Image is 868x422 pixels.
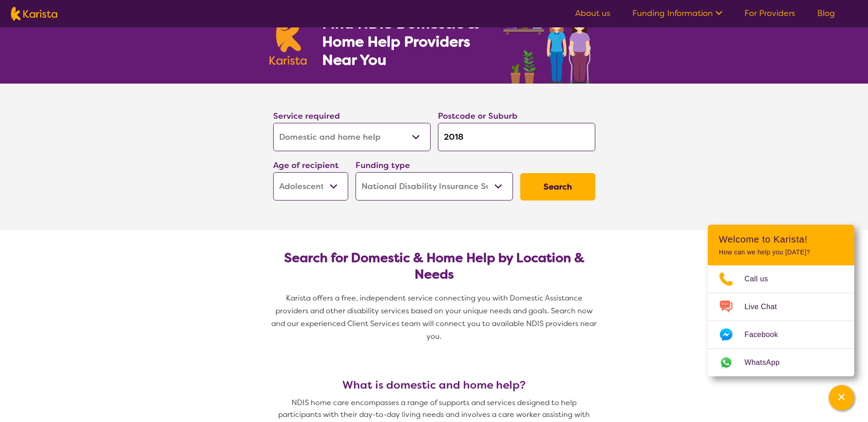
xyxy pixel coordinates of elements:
input: Type [438,123,595,151]
a: For Providers [744,8,795,19]
label: Funding type [356,160,410,171]
a: Web link opens in a new tab. [708,349,854,376]
span: WhatsApp [744,356,791,369]
button: Channel Menu [829,385,854,411]
img: Karista logo [270,16,307,65]
div: Channel Menu [708,225,854,376]
img: Karista logo [11,7,57,21]
h3: What is domestic and home help? [270,379,599,391]
h1: Find NDIS Domestic & Home Help Providers Near You [322,14,491,69]
button: Search [520,173,595,200]
img: domestic-help [501,4,598,84]
span: Karista offers a free, independent service connecting you with Domestic Assistance providers and ... [271,293,598,341]
a: Funding Information [632,8,722,19]
h2: Search for Domestic & Home Help by Location & Needs [280,250,588,283]
label: Age of recipient [273,160,339,171]
span: Call us [744,272,779,286]
span: Facebook [744,328,789,342]
a: Blog [817,8,835,19]
p: How can we help you [DATE]? [719,248,843,256]
label: Postcode or Suburb [438,111,518,121]
span: Live Chat [744,300,788,314]
label: Service required [273,111,340,121]
ul: Choose channel [708,265,854,376]
h2: Welcome to Karista! [719,234,843,245]
a: About us [575,8,610,19]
